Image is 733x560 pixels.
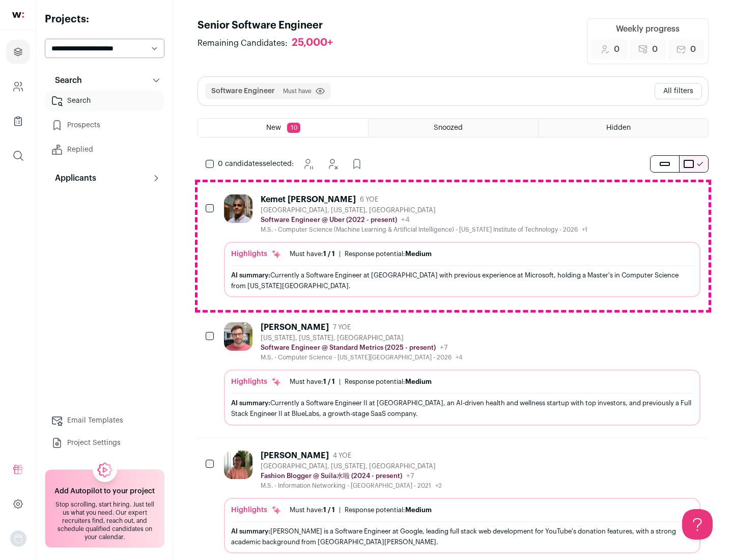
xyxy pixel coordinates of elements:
[292,37,333,49] div: 25,000+
[616,23,680,35] div: Weekly progress
[45,70,164,91] button: Search
[322,154,343,174] button: Hide
[290,250,335,258] div: Must have:
[211,86,275,96] button: Software Engineer
[369,119,538,137] a: Snoozed
[290,378,335,386] div: Must have:
[49,172,96,184] p: Applicants
[261,482,442,490] div: M.S. - Information Networking - [GEOGRAPHIC_DATA] - 2021
[606,124,631,131] span: Hidden
[45,168,164,188] button: Applicants
[323,378,335,385] span: 1 / 1
[224,194,700,297] a: Kemet [PERSON_NAME] 6 YOE [GEOGRAPHIC_DATA], [US_STATE], [GEOGRAPHIC_DATA] Software Engineer @ Ub...
[231,270,693,291] div: Currently a Software Engineer at [GEOGRAPHIC_DATA] with previous experience at Microsoft, holding...
[231,400,270,406] span: AI summary:
[266,124,281,131] span: New
[290,506,432,514] ul: |
[231,272,270,278] span: AI summary:
[10,530,26,547] button: Open dropdown
[290,506,335,514] div: Must have:
[6,74,30,99] a: Company and ATS Settings
[333,323,351,331] span: 7 YOE
[261,451,329,461] div: [PERSON_NAME]
[12,12,24,18] img: wellfound-shorthand-0d5821cbd27db2630d0214b213865d53afaa358527fdda9d0ea32b1df1b89c2c.svg
[287,123,300,133] span: 10
[655,83,702,99] button: All filters
[198,37,288,49] span: Remaining Candidates:
[401,216,410,223] span: +4
[218,160,263,167] span: 0 candidates
[323,507,335,513] span: 1 / 1
[434,124,463,131] span: Snoozed
[290,378,432,386] ul: |
[54,486,155,496] h2: Add Autopilot to your project
[224,194,252,223] img: 1d26598260d5d9f7a69202d59cf331847448e6cffe37083edaed4f8fc8795bfe
[231,249,281,259] div: Highlights
[582,227,587,233] span: +1
[261,206,587,214] div: [GEOGRAPHIC_DATA], [US_STATE], [GEOGRAPHIC_DATA]
[6,109,30,133] a: Company Lists
[261,353,463,361] div: M.S. - Computer Science - [US_STATE][GEOGRAPHIC_DATA] - 2026
[224,322,252,351] img: 0fb184815f518ed3bcaf4f46c87e3bafcb34ea1ec747045ab451f3ffb05d485a
[224,451,700,553] a: [PERSON_NAME] 4 YOE [GEOGRAPHIC_DATA], [US_STATE], [GEOGRAPHIC_DATA] Fashion Blogger @ Suila水啦 (2...
[405,507,432,513] span: Medium
[261,216,397,224] p: Software Engineer @ Uber (2022 - present)
[323,250,335,257] span: 1 / 1
[45,12,164,26] h2: Projects:
[347,154,367,174] button: Add to Prospects
[456,354,463,360] span: +4
[440,344,448,351] span: +7
[231,526,693,547] div: [PERSON_NAME] is a Software Engineer at Google, leading full stack web development for YouTube's ...
[51,500,158,541] div: Stop scrolling, start hiring. Just tell us what you need. Our expert recruiters find, reach out, ...
[45,91,164,111] a: Search
[539,119,708,137] a: Hidden
[345,378,432,386] div: Response potential:
[198,18,343,33] h1: Senior Software Engineer
[45,115,164,135] a: Prospects
[224,451,252,479] img: 322c244f3187aa81024ea13e08450523775794405435f85740c15dbe0cd0baab.jpg
[231,505,281,515] div: Highlights
[333,452,351,460] span: 4 YOE
[261,462,442,470] div: [GEOGRAPHIC_DATA], [US_STATE], [GEOGRAPHIC_DATA]
[261,226,587,234] div: M.S. - Computer Science (Machine Learning & Artificial Intelligence) - [US_STATE] Institute of Te...
[652,43,658,55] span: 0
[218,159,294,169] span: selected:
[231,528,270,535] span: AI summary:
[10,530,26,547] img: nopic.png
[45,433,164,453] a: Project Settings
[345,250,432,258] div: Response potential:
[231,377,281,387] div: Highlights
[290,250,432,258] ul: |
[614,43,619,55] span: 0
[261,472,402,480] p: Fashion Blogger @ Suila水啦 (2024 - present)
[261,194,356,205] div: Kemet [PERSON_NAME]
[6,40,30,64] a: Projects
[45,139,164,160] a: Replied
[283,87,312,95] span: Must have
[435,483,442,489] span: +2
[298,154,318,174] button: Snooze
[261,344,436,352] p: Software Engineer @ Standard Metrics (2025 - present)
[224,322,700,425] a: [PERSON_NAME] 7 YOE [US_STATE], [US_STATE], [GEOGRAPHIC_DATA] Software Engineer @ Standard Metric...
[45,469,164,548] a: Add Autopilot to your project Stop scrolling, start hiring. Just tell us what you need. Our exper...
[405,250,432,257] span: Medium
[231,398,693,419] div: Currently a Software Engineer II at [GEOGRAPHIC_DATA], an AI-driven health and wellness startup w...
[360,195,378,204] span: 6 YOE
[261,322,329,332] div: [PERSON_NAME]
[405,378,432,385] span: Medium
[345,506,432,514] div: Response potential:
[45,410,164,431] a: Email Templates
[49,74,82,87] p: Search
[682,509,713,540] iframe: Help Scout Beacon - Open
[406,472,414,480] span: +7
[690,43,696,55] span: 0
[261,334,463,342] div: [US_STATE], [US_STATE], [GEOGRAPHIC_DATA]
